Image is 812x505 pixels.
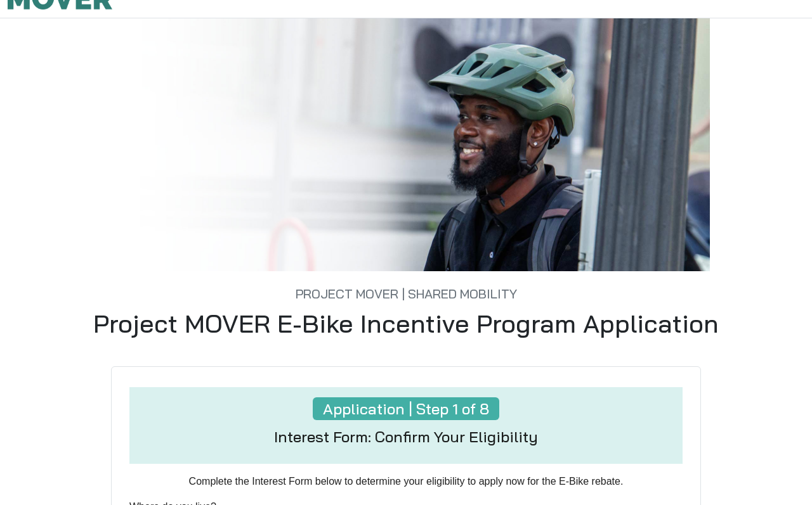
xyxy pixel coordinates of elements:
[60,308,752,338] h1: Project MOVER E-Bike Incentive Program Application
[129,474,683,489] p: Complete the Interest Form below to determine your eligibility to apply now for the E-Bike rebate.
[60,18,752,271] img: Consumer0.jpg
[274,428,538,446] h4: Interest Form: Confirm Your Eligibility
[60,271,752,302] h5: Project MOVER | Shared Mobility
[313,397,499,421] h4: Application | Step 1 of 8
